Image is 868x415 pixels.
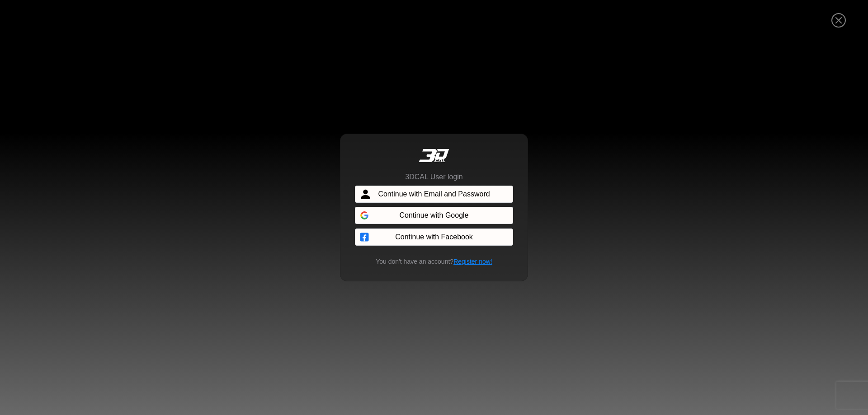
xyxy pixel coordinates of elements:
iframe: Sign in with Google Button [350,206,454,226]
a: Register now! [453,258,492,265]
span: Continue with Facebook [395,232,473,242]
h6: 3DCAL User login [405,173,462,181]
button: Close [827,8,851,33]
small: You don't have an account? [370,257,497,266]
button: Continue with Facebook [355,228,513,246]
span: Continue with Email and Password [378,189,490,200]
button: Continue with Email and Password [355,186,513,203]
